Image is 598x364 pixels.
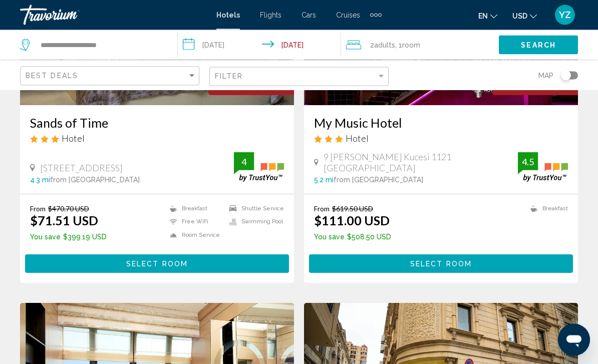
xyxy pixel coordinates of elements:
img: trustyou-badge.svg [234,153,284,182]
span: You save [314,233,345,241]
button: Search [499,36,578,54]
div: 3 star Hotel [314,133,568,144]
p: $508.50 USD [314,233,391,241]
mat-select: Sort by [26,72,196,81]
button: Select Room [25,255,289,273]
a: Hotels [216,11,240,19]
span: en [478,12,488,20]
iframe: Кнопка запуска окна обмена сообщениями [558,324,590,356]
ins: $71.51 USD [30,213,98,228]
span: Map [538,69,553,83]
span: Filter [215,72,243,80]
button: Toggle map [553,71,578,80]
div: 4.5 [518,156,538,168]
li: Swimming Pool [224,218,284,227]
button: User Menu [552,5,578,26]
span: 5.2 mi [314,176,334,184]
span: 4.3 mi [30,176,50,184]
span: Select Room [126,260,188,268]
span: Hotel [62,133,85,144]
button: Change currency [512,9,537,23]
span: 2 [370,38,395,52]
span: Adults [374,41,395,49]
a: Select Room [309,257,573,268]
span: Hotel [346,133,369,144]
span: from [GEOGRAPHIC_DATA] [334,176,423,184]
button: Check-in date: Sep 15, 2025 Check-out date: Sep 16, 2025 [178,30,341,60]
button: Change language [478,9,497,23]
button: Travelers: 2 adults, 0 children [341,30,499,60]
span: from [GEOGRAPHIC_DATA] [50,176,140,184]
span: Best Deals [26,72,78,80]
button: Filter [209,67,389,87]
span: Select Room [410,260,472,268]
div: 3 star Hotel [30,133,284,144]
del: $470.70 USD [48,205,89,213]
a: Sands of Time [30,116,284,131]
span: You save [30,233,61,241]
span: [STREET_ADDRESS] [40,163,123,174]
li: Breakfast [165,205,224,213]
a: My Music Hotel [314,116,568,131]
div: 4 [234,156,254,168]
li: Breakfast [525,205,568,213]
button: Extra navigation items [370,7,382,23]
span: From [30,205,46,213]
span: From [314,205,330,213]
span: 9 [PERSON_NAME] Kucesi 1121 [GEOGRAPHIC_DATA] [324,152,518,174]
a: Select Room [25,257,289,268]
span: , 1 [395,38,420,52]
a: Flights [260,11,281,19]
li: Shuttle Service [224,205,284,213]
button: Select Room [309,255,573,273]
li: Free WiFi [165,218,224,227]
span: Search [521,42,556,50]
span: USD [512,12,527,20]
li: Room Service [165,231,224,240]
span: YZ [559,10,571,20]
del: $619.50 USD [332,205,373,213]
ins: $111.00 USD [314,213,390,228]
a: Cruises [336,11,360,19]
a: Cars [302,11,316,19]
a: Travorium [20,5,206,25]
span: Room [402,41,420,49]
p: $399.19 USD [30,233,107,241]
img: trustyou-badge.svg [518,153,568,182]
